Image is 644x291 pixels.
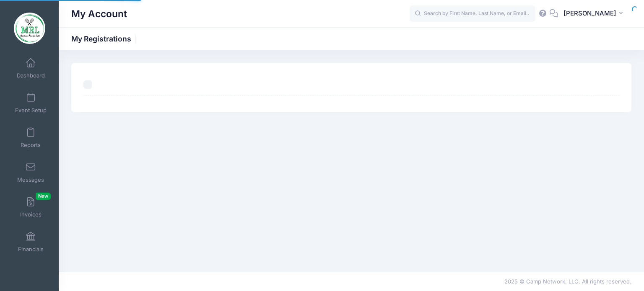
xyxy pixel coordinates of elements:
a: Dashboard [11,54,51,83]
span: New [36,193,51,200]
button: [PERSON_NAME] [558,4,631,23]
a: Event Setup [11,88,51,118]
a: InvoicesNew [11,193,51,222]
span: Invoices [20,211,42,218]
span: Messages [17,176,44,183]
span: 2025 © Camp Network, LLC. All rights reserved. [504,278,631,285]
a: Messages [11,158,51,187]
span: Reports [21,142,41,149]
h1: My Account [71,4,127,23]
span: Dashboard [17,72,45,79]
a: Financials [11,227,51,257]
span: Financials [18,246,44,253]
img: Machane Racket Lake [14,13,45,44]
span: [PERSON_NAME] [563,9,616,18]
h1: My Registrations [71,34,138,43]
span: Event Setup [15,107,47,114]
input: Search by First Name, Last Name, or Email... [410,5,535,22]
a: Reports [11,123,51,152]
